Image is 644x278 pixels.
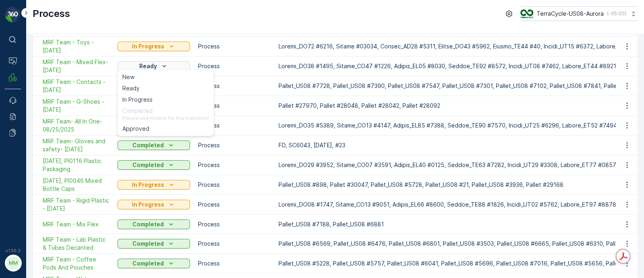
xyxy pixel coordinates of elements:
a: MRF Team- All In One-08/25/2025 [43,117,109,134]
a: MRF Team - G-Shoes - 08/25/2025 [43,98,109,114]
p: In Progress [132,201,164,209]
a: MRF Team - Lab Plastic & Tubes Decanted [43,236,109,252]
p: Process [198,82,270,90]
span: [DATE], PI0116 Plastic Packaging [43,157,109,173]
a: MRF Team - Mix Flex [43,220,109,228]
span: New [122,73,134,81]
p: Ready [139,62,157,70]
p: In Progress [132,181,164,189]
span: MRF Team - G-Shoes - [DATE] [43,98,109,114]
a: MRF Team - Coffee Pods And Pouches [43,255,109,272]
button: In Progress [118,200,190,209]
p: Process [33,7,70,20]
button: Completed [118,239,190,249]
p: Process [198,220,270,228]
span: MRF Team- Gloves and safety- [DATE] [43,137,109,153]
button: Completed [118,259,190,268]
p: Process [198,259,270,268]
p: Completed [132,141,164,149]
span: Approved [122,125,149,133]
p: Completed [132,259,164,268]
p: Completed [132,161,164,169]
span: [DATE], PI0046 Mixed Bottle Caps [43,177,109,193]
p: TerraCycle-US08-Aurora [537,10,604,18]
p: Process [198,240,270,248]
button: In Progress [118,180,190,190]
p: Completed [132,240,164,248]
button: Ready [118,61,190,71]
img: logo [5,6,21,23]
a: MRF Team - Contacts - 08/26/2025 [43,78,109,94]
span: MRF Team - Mixed Flex- [DATE] [43,58,109,74]
p: ( -05:00 ) [607,10,626,17]
button: TerraCycle-US08-Aurora(-05:00) [520,6,638,21]
p: Process [198,102,270,110]
div: MM [7,257,20,270]
button: Completed [118,160,190,170]
span: Ready [122,84,140,92]
a: 08/19/25, PI0046 Mixed Bottle Caps [43,177,109,193]
p: Process [198,42,270,50]
ul: Ready [118,70,214,136]
p: Completed [132,220,164,228]
a: MRF Team - Rigid Plastic - 8/13/25 [43,196,109,213]
p: Process [198,62,270,70]
span: v 1.50.2 [5,248,21,253]
span: MRF Team - Rigid Plastic - [DATE] [43,196,109,213]
a: MRF Team - Toys - 09/08/2025 [43,38,109,54]
img: image_ci7OI47.png [520,9,533,18]
p: Process [198,121,270,130]
button: MM [5,255,21,272]
span: MRF Team - Contacts - [DATE] [43,78,109,94]
p: In Progress [132,42,164,50]
p: Process [198,181,270,189]
span: In Progress [122,96,153,104]
span: MRF Team - Toys - [DATE] [43,38,109,54]
a: 08/20/25, PI0116 Plastic Packaging [43,157,109,173]
button: Completed [118,140,190,150]
button: In Progress [118,42,190,51]
button: Completed [118,219,190,229]
p: Process [198,201,270,209]
p: Process [198,141,270,149]
p: Process [198,161,270,169]
a: MRF Team- Gloves and safety- 08/22/25 [43,137,109,153]
a: MRF Team - Mixed Flex- 09/04/2025 [43,58,109,74]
